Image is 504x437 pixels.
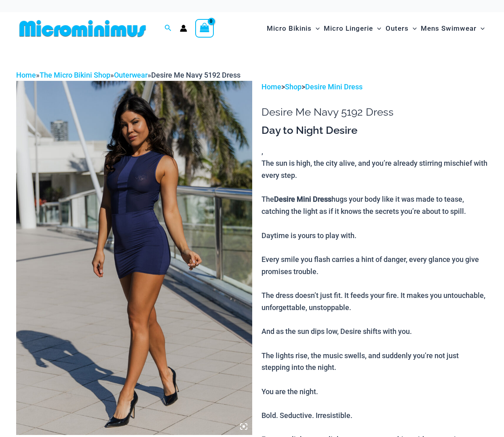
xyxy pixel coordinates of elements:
a: View Shopping Cart, empty [195,19,214,38]
h3: Day to Night Desire [261,124,488,137]
img: MM SHOP LOGO FLAT [16,19,149,38]
span: Outers [386,18,409,39]
span: » » » [16,71,240,79]
span: Menu Toggle [312,18,320,39]
a: Account icon link [180,25,187,32]
a: Micro BikinisMenu ToggleMenu Toggle [265,16,322,41]
img: Desire Me Navy 5192 Dress [16,81,252,435]
span: Desire Me Navy 5192 Dress [151,71,240,79]
span: Menu Toggle [477,18,485,39]
a: Search icon link [164,23,172,34]
a: Micro LingerieMenu ToggleMenu Toggle [322,16,383,41]
span: Menu Toggle [409,18,417,39]
a: Outerwear [114,71,148,79]
span: Micro Lingerie [324,18,373,39]
p: > > [261,81,488,93]
span: Menu Toggle [373,18,381,39]
a: The Micro Bikini Shop [40,71,110,79]
nav: Site Navigation [264,15,488,42]
a: Shop [285,82,302,91]
h1: Desire Me Navy 5192 Dress [261,106,488,118]
span: Mens Swimwear [421,18,477,39]
a: Desire Mini Dress [305,82,363,91]
span: Micro Bikinis [267,18,312,39]
a: Home [261,82,281,91]
a: OutersMenu ToggleMenu Toggle [384,16,419,41]
a: Home [16,71,36,79]
a: Mens SwimwearMenu ToggleMenu Toggle [419,16,487,41]
b: Desire Mini Dress [274,195,331,203]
